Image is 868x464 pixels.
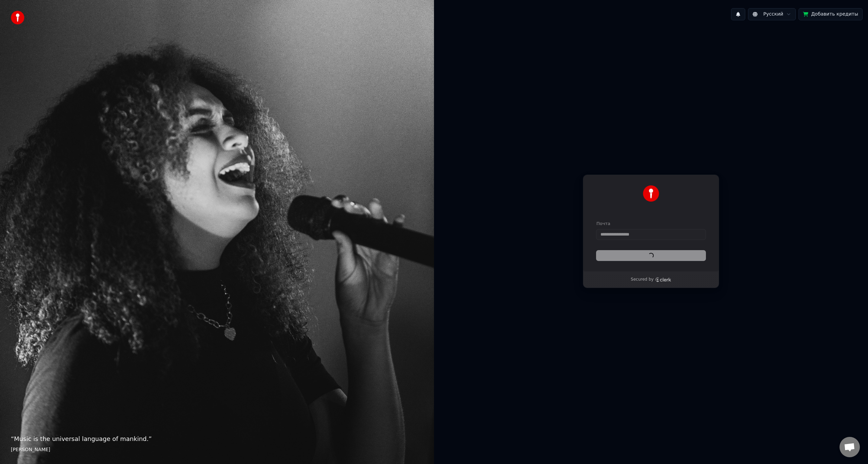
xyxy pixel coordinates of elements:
[655,277,671,282] a: Clerk logo
[643,185,659,202] img: Youka
[631,277,653,282] p: Secured by
[798,8,863,20] button: Добавить кредиты
[11,434,423,444] p: “ Music is the universal language of mankind. ”
[11,11,24,24] img: youka
[840,437,860,457] div: Открытый чат
[11,446,423,453] footer: [PERSON_NAME]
